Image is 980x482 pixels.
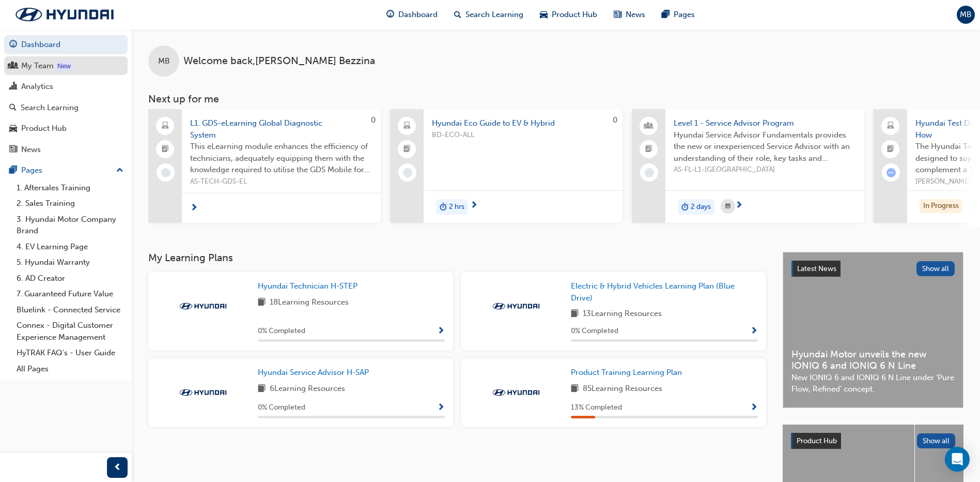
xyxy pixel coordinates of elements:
span: book-icon [571,383,579,396]
span: Level 1 - Service Advisor Program [674,117,856,129]
div: Open Intercom Messenger [945,447,970,472]
span: people-icon [645,119,652,133]
span: Dashboard [398,9,438,21]
a: Hyundai Technician H-STEP [258,280,362,292]
img: Trak [175,301,231,311]
span: booktick-icon [887,143,894,156]
a: 3. Hyundai Motor Company Brand [12,212,128,239]
button: Show Progress [750,401,758,414]
span: book-icon [571,308,579,321]
span: calendar-icon [725,200,730,213]
span: chart-icon [9,82,17,92]
span: news-icon [614,8,621,21]
span: 18 Learning Resources [270,296,349,309]
span: 0 [371,115,376,125]
span: duration-icon [972,200,979,214]
span: Show Progress [437,327,445,336]
button: MB [957,6,975,24]
span: next-icon [735,201,743,210]
div: Tooltip anchor [55,61,73,71]
span: laptop-icon [162,119,169,133]
span: Show Progress [750,327,758,336]
a: Product Training Learning Plan [571,367,686,379]
span: learningRecordVerb_NONE-icon [645,168,654,177]
button: Pages [4,161,128,180]
a: Latest NewsShow allHyundai Motor unveils the new IONIQ 6 and IONIQ 6 N LineNew IONIQ 6 and IONIQ ... [783,252,963,408]
span: next-icon [470,201,478,210]
a: Analytics [4,77,128,96]
div: News [21,144,41,156]
span: Pages [674,9,695,21]
span: 85 Learning Resources [583,383,662,396]
span: Welcome back , [PERSON_NAME] Bezzina [183,55,375,67]
span: Hyundai Service Advisor Fundamentals provides the new or inexperienced Service Advisor with an un... [674,129,856,164]
span: up-icon [116,164,123,177]
span: pages-icon [9,166,17,175]
span: 6 Learning Resources [270,383,345,396]
a: search-iconSearch Learning [446,4,532,25]
a: 7. Guaranteed Future Value [12,286,128,302]
span: MB [158,55,170,67]
a: My Team [4,56,128,76]
span: AS-FL-L1-[GEOGRAPHIC_DATA] [674,164,856,176]
span: News [626,9,645,21]
a: 4. EV Learning Page [12,239,128,255]
span: car-icon [9,124,17,133]
span: news-icon [9,145,17,155]
a: 0Hyundai Eco Guide to EV & HybridBD-ECO-ALLduration-icon2 hrs [390,109,623,223]
a: Dashboard [4,35,128,54]
h3: Next up for me [132,93,980,105]
a: All Pages [12,361,128,377]
span: 2 hrs [449,201,464,213]
a: Connex - Digital Customer Experience Management [12,318,128,345]
div: In Progress [920,199,962,213]
button: Show Progress [437,401,445,414]
span: duration-icon [440,200,447,214]
span: New IONIQ 6 and IONIQ 6 N Line under ‘Pure Flow, Refined’ concept. [791,372,955,395]
a: Latest NewsShow all [791,261,955,277]
span: car-icon [540,8,548,21]
a: HyTRAK FAQ's - User Guide [12,345,128,361]
span: Search Learning [465,9,523,21]
div: Analytics [21,81,53,93]
span: Hyundai Eco Guide to EV & Hybrid [432,117,614,129]
span: booktick-icon [403,143,411,156]
span: Hyundai Service Advisor H-SAP [258,368,369,377]
span: prev-icon [114,461,121,474]
div: Search Learning [21,102,79,114]
span: Show Progress [437,403,445,413]
span: BD-ECO-ALL [432,129,614,141]
button: Show Progress [437,325,445,338]
h3: My Learning Plans [148,252,766,264]
span: laptop-icon [887,119,894,133]
div: My Team [21,60,54,72]
span: booktick-icon [645,143,652,156]
span: book-icon [258,296,266,309]
span: Product Hub [552,9,597,21]
a: Bluelink - Connected Service [12,302,128,318]
span: search-icon [9,103,17,113]
img: Trak [175,387,231,398]
a: 5. Hyundai Warranty [12,254,128,270]
span: MB [960,9,972,21]
img: Trak [488,387,545,398]
span: 0 % Completed [258,325,305,337]
a: Level 1 - Service Advisor ProgramHyundai Service Advisor Fundamentals provides the new or inexper... [632,109,864,223]
span: laptop-icon [403,119,411,133]
a: Product HubShow all [791,433,955,449]
a: car-iconProduct Hub [532,4,605,25]
a: pages-iconPages [654,4,703,25]
span: learningRecordVerb_ATTEMPT-icon [886,168,896,177]
span: pages-icon [662,8,670,21]
span: 0 % Completed [258,402,305,414]
span: 2 days [691,201,711,213]
img: Trak [5,4,124,25]
span: learningRecordVerb_NONE-icon [403,168,412,177]
a: 1. Aftersales Training [12,180,128,196]
span: Electric & Hybrid Vehicles Learning Plan (Blue Drive) [571,281,735,303]
a: news-iconNews [605,4,654,25]
div: Product Hub [21,123,67,134]
a: Hyundai Service Advisor H-SAP [258,367,373,379]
